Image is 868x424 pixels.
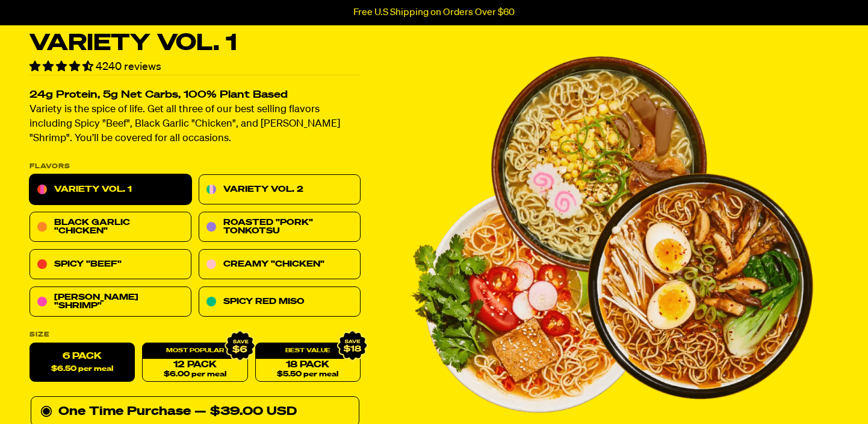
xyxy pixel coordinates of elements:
[199,212,361,242] a: Roasted "Pork" Tonkotsu
[199,175,361,205] a: Variety Vol. 2
[29,90,361,101] h2: 24g Protein, 5g Net Carbs, 100% Plant Based
[29,250,191,280] a: Spicy "Beef"
[29,62,96,72] span: 4.55 stars
[29,287,191,317] a: [PERSON_NAME] "Shrimp"
[164,371,226,379] span: $6.00 per meal
[29,32,361,55] h1: Variety Vol. 1
[194,402,297,422] div: — $39.00 USD
[29,103,361,147] p: Variety is the spice of life. Get all three of our best selling flavors including Spicy "Beef", B...
[6,368,127,418] iframe: Marketing Popup
[255,343,361,382] a: 18 Pack$5.50 per meal
[142,343,247,382] a: 12 Pack$6.00 per meal
[29,343,135,382] label: 6 Pack
[51,365,113,373] span: $6.50 per meal
[277,371,338,379] span: $5.50 per meal
[40,402,350,422] div: One Time Purchase
[29,212,191,242] a: Black Garlic "Chicken"
[199,250,361,280] a: Creamy "Chicken"
[29,175,191,205] a: Variety Vol. 1
[96,62,161,72] span: 4240 reviews
[199,287,361,317] a: Spicy Red Miso
[29,163,361,170] p: Flavors
[29,332,361,338] label: Size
